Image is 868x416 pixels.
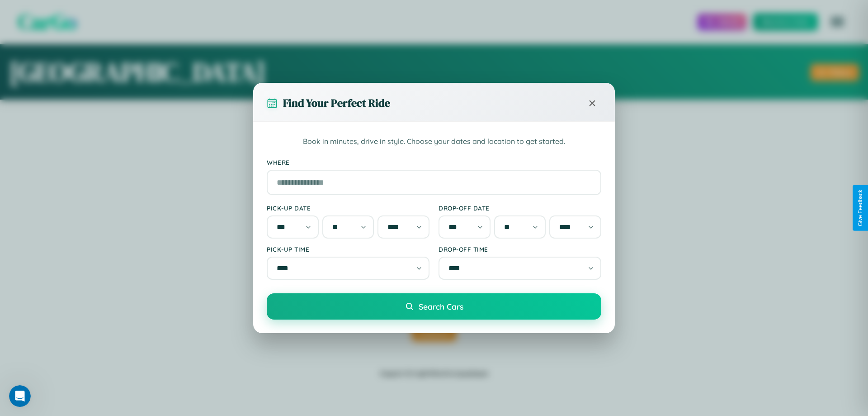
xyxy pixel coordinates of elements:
[419,301,463,311] span: Search Cars
[439,245,601,253] label: Drop-off Time
[439,204,601,212] label: Drop-off Date
[267,158,601,166] label: Where
[267,293,601,320] button: Search Cars
[283,96,390,110] h3: Find Your Perfect Ride
[267,245,429,253] label: Pick-up Time
[267,204,429,212] label: Pick-up Date
[267,136,601,148] p: Book in minutes, drive in style. Choose your dates and location to get started.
